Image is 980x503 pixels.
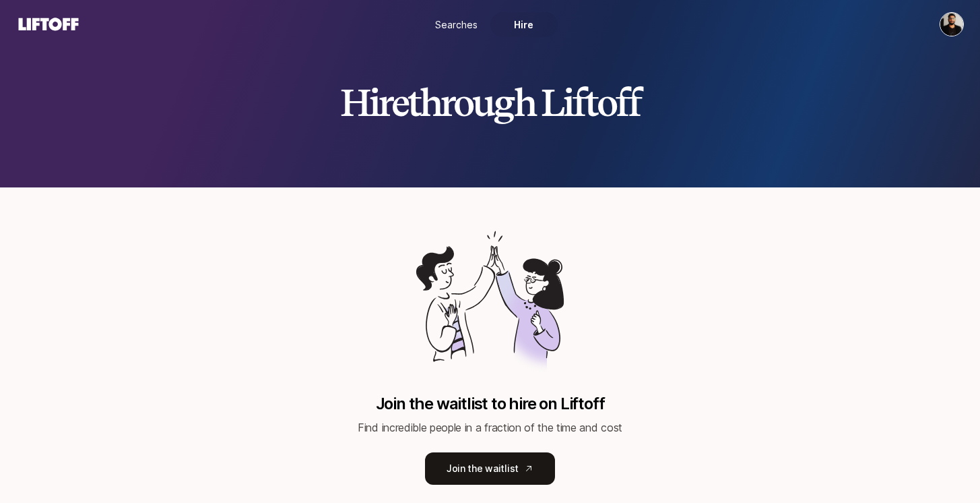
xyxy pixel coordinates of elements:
[490,12,558,37] a: Hire
[423,12,490,37] a: Searches
[514,18,533,32] span: Hire
[435,18,478,32] span: Searches
[407,80,640,125] span: through Liftoff
[340,82,641,123] h2: Hire
[940,12,964,36] button: Divesh Manglani
[940,13,963,36] img: Divesh Manglani
[358,419,622,436] p: Find incredible people in a fraction of the time and cost
[425,452,555,485] a: Join the waitlist
[376,394,605,413] p: Join the waitlist to hire on Liftoff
